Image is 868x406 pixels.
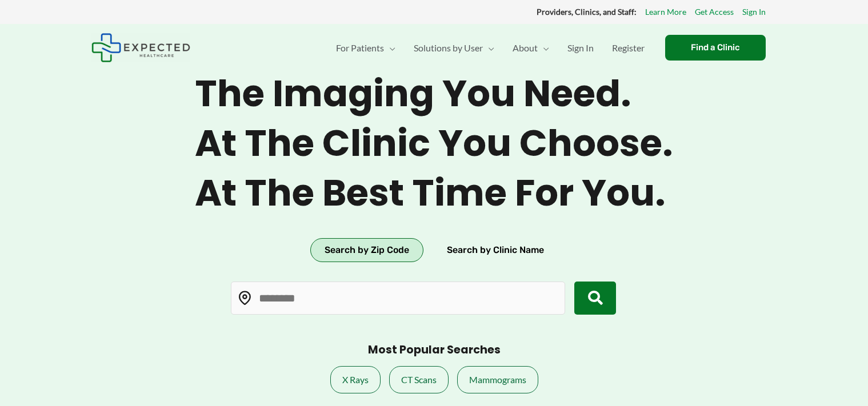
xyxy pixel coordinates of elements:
[405,28,503,68] a: Solutions by UserMenu Toggle
[558,28,603,68] a: Sign In
[368,343,501,357] h3: Most Popular Searches
[195,72,673,116] span: The imaging you need.
[742,5,766,19] a: Sign In
[645,5,686,19] a: Learn More
[414,28,483,68] span: Solutions by User
[384,28,395,68] span: Menu Toggle
[336,28,384,68] span: For Patients
[537,7,637,17] strong: Providers, Clinics, and Staff:
[327,28,405,68] a: For PatientsMenu Toggle
[330,366,381,393] a: X Rays
[91,33,190,62] img: Expected Healthcare Logo - side, dark font, small
[327,28,654,68] nav: Primary Site Navigation
[695,5,734,19] a: Get Access
[238,291,253,305] img: Location pin
[503,28,558,68] a: AboutMenu Toggle
[665,35,766,61] a: Find a Clinic
[195,122,673,166] span: At the clinic you choose.
[612,28,645,68] span: Register
[457,366,538,393] a: Mammograms
[603,28,654,68] a: Register
[538,28,549,68] span: Menu Toggle
[513,28,538,68] span: About
[483,28,494,68] span: Menu Toggle
[310,238,423,262] button: Search by Zip Code
[389,366,449,393] a: CT Scans
[195,171,673,215] span: At the best time for you.
[567,28,594,68] span: Sign In
[433,238,558,262] button: Search by Clinic Name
